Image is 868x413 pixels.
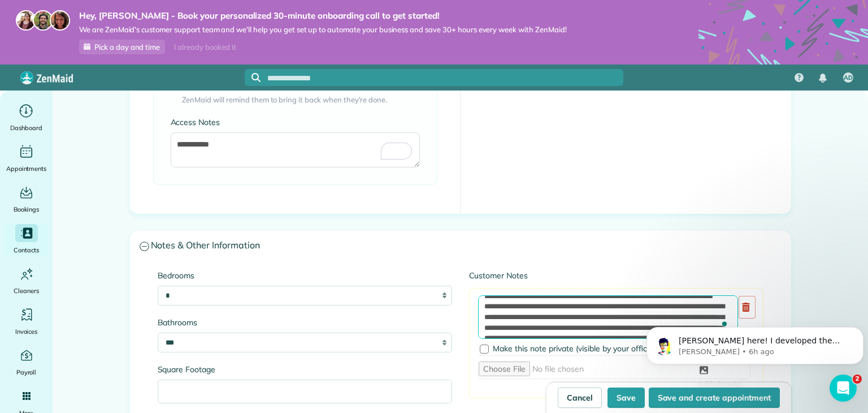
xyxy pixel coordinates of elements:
label: Bedrooms [158,270,452,281]
a: Cleaners [5,265,48,296]
span: Contacts [14,244,39,256]
span: Appointments [6,163,47,174]
span: Cleaners [14,285,39,296]
a: Cancel [558,388,602,408]
label: Access Notes [171,117,420,128]
span: Bookings [14,204,40,215]
button: Focus search [245,73,261,82]
span: ZenMaid will remind them to bring it back when they’re done. [182,94,420,106]
textarea: To enrich screen reader interactions, please activate Accessibility in Grammarly extension settings [478,295,739,339]
p: Message from Alexandre, sent 6h ago [37,44,207,54]
button: Save [607,388,645,408]
span: Make this note private (visible by your office only) [493,343,671,354]
span: We are ZenMaid’s customer support team and we’ll help you get set up to automate your business an... [79,25,567,35]
strong: Hey, [PERSON_NAME] - Book your personalized 30-minute onboarding call to get started! [79,10,567,21]
a: Appointments [5,143,48,174]
span: Dashboard [10,122,42,134]
div: I already booked it [167,40,242,54]
button: Save and create appointment [649,388,780,408]
span: Pick a day and time [94,42,160,51]
img: jorge-587dff0eeaa6aab1f244e6dc62b8924c3b6ad411094392a53c71c6c4a576187d.jpg [33,10,53,31]
label: Square Footage [158,364,452,375]
a: Payroll [5,346,48,378]
svg: Focus search [251,73,261,82]
label: Bathrooms [158,317,452,328]
textarea: To enrich screen reader interactions, please activate Accessibility in Grammarly extension settings [171,132,420,167]
label: Customer Notes [469,270,763,281]
div: Notifications [811,66,835,91]
a: Pick a day and time [79,40,165,54]
span: [PERSON_NAME] here! I developed the software you're currently trialing (though I have help now!) ... [37,33,206,132]
a: Dashboard [5,102,48,134]
nav: Main [785,64,868,91]
a: Invoices [5,306,48,337]
img: michelle-19f622bdf1676172e81f8f8fba1fb50e276960ebfe0243fe18214015130c80e4.jpg [50,10,70,31]
span: Payroll [16,367,37,378]
span: 2 [853,375,862,384]
a: Notes & Other Information [131,231,791,260]
span: Invoices [15,326,38,337]
span: AD [844,74,853,83]
iframe: Intercom notifications message [642,303,868,382]
a: Contacts [5,224,48,256]
iframe: Intercom live chat [830,375,857,402]
img: maria-72a9807cf96188c08ef61303f053569d2e2a8a1cde33d635c8a3ac13582a053d.jpg [16,10,36,31]
a: Bookings [5,183,48,215]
